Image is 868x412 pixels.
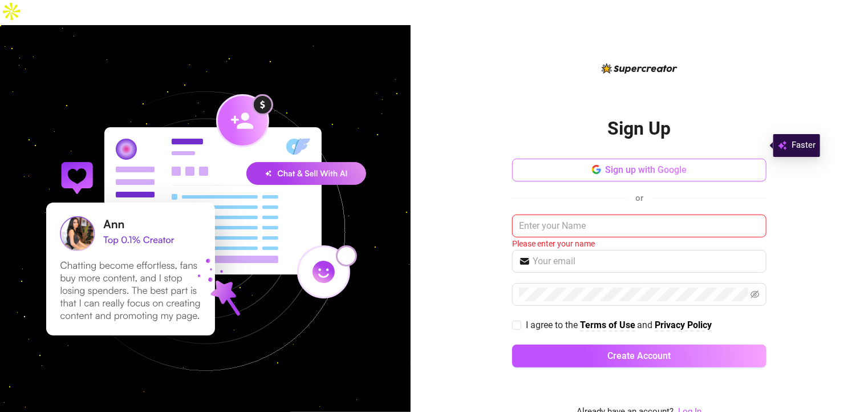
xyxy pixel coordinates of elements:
span: I agree to the [526,320,580,330]
span: and [637,320,655,330]
span: Create Account [608,350,671,361]
strong: Terms of Use [580,320,635,330]
strong: Privacy Policy [655,320,712,330]
button: Sign up with Google [512,159,766,181]
div: Please enter your name [512,237,766,250]
span: eye-invisible [751,290,760,299]
a: Terms of Use [580,320,635,332]
input: Your email [533,255,760,268]
h2: Sign Up [608,117,671,140]
span: Sign up with Google [606,164,687,175]
button: Create Account [512,345,766,367]
a: Privacy Policy [655,320,712,332]
span: or [635,193,643,203]
input: Enter your Name [512,215,766,237]
span: Faster [792,139,816,152]
img: logo-BBDzfeDw.svg [602,63,678,74]
img: svg%3e [778,139,787,152]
